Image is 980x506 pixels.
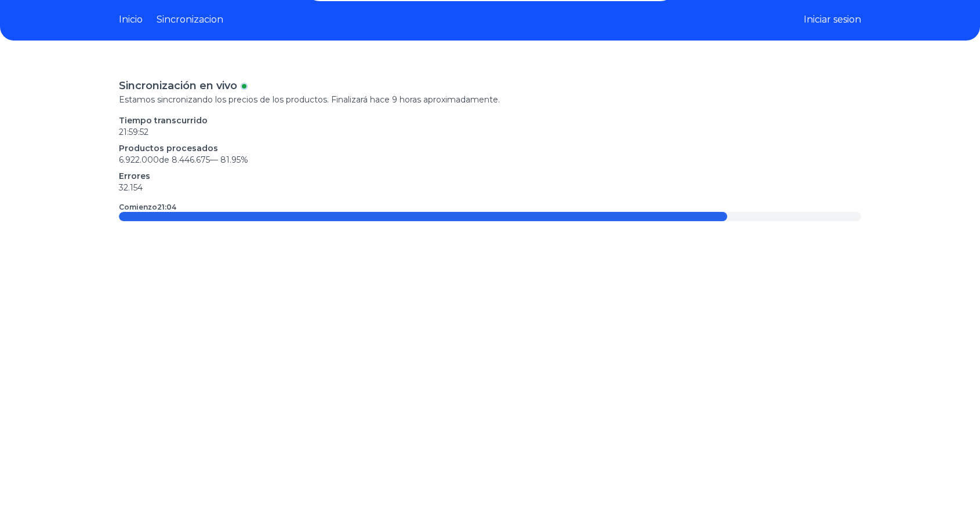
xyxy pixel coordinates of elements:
[119,115,861,126] p: Tiempo transcurrido
[119,182,861,193] p: 32.154
[157,203,176,211] time: 21:04
[119,170,861,182] p: Errores
[119,127,148,137] time: 21:59:52
[119,78,237,94] p: Sincronización en vivo
[119,154,861,166] p: 6.922.000 de 8.446.675 —
[119,203,176,212] p: Comienzo
[220,155,248,165] span: 81.95 %
[804,13,861,27] button: Iniciar sesion
[119,142,861,154] p: Productos procesados
[119,94,861,105] p: Estamos sincronizando los precios de los productos. Finalizará hace 9 horas aproximadamente.
[157,13,223,27] a: Sincronizacion
[119,13,143,27] a: Inicio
